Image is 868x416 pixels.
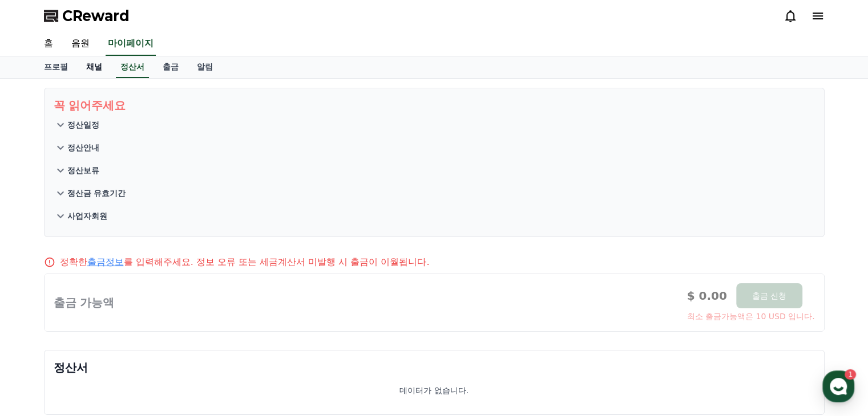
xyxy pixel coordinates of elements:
p: 정산서 [54,360,815,376]
p: 정확한 를 입력해주세요. 정보 오류 또는 세금계산서 미발행 시 출금이 이월됩니다. [60,255,430,269]
a: 음원 [62,32,99,56]
a: 설정 [147,321,219,350]
button: 정산보류 [54,159,815,182]
button: 정산일정 [54,113,815,136]
span: 홈 [36,338,43,348]
a: CReward [44,7,130,25]
button: 정산안내 [54,136,815,159]
a: 1대화 [75,321,147,350]
span: 1 [116,321,120,330]
span: 대화 [104,339,118,348]
a: 홈 [35,32,62,56]
a: 프로필 [35,56,77,78]
p: 정산안내 [67,142,99,153]
p: 꼭 읽어주세요 [54,97,815,113]
span: 설정 [176,338,190,348]
button: 사업자회원 [54,205,815,227]
span: CReward [62,7,130,25]
a: 출금 [154,56,188,78]
a: 채널 [77,56,111,78]
a: 홈 [3,321,75,350]
p: 정산보류 [67,165,99,176]
a: 출금정보 [87,256,124,267]
a: 마이페이지 [106,32,156,56]
p: 데이터가 없습니다. [399,385,469,396]
a: 정산서 [116,56,149,78]
a: 알림 [188,56,222,78]
p: 정산금 유효기간 [67,187,126,199]
button: 정산금 유효기간 [54,182,815,205]
p: 정산일정 [67,119,99,130]
p: 사업자회원 [67,210,107,222]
